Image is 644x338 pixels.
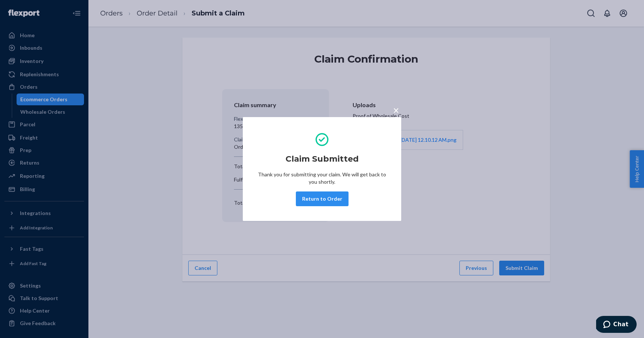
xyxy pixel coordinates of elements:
[286,153,359,165] h2: Claim Submitted
[596,316,637,334] iframe: Opens a widget where you can chat to one of our agents
[258,171,386,186] p: Thank you for submitting your claim. We will get back to you shortly.
[393,104,399,116] span: ×
[296,191,349,206] button: Return to Order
